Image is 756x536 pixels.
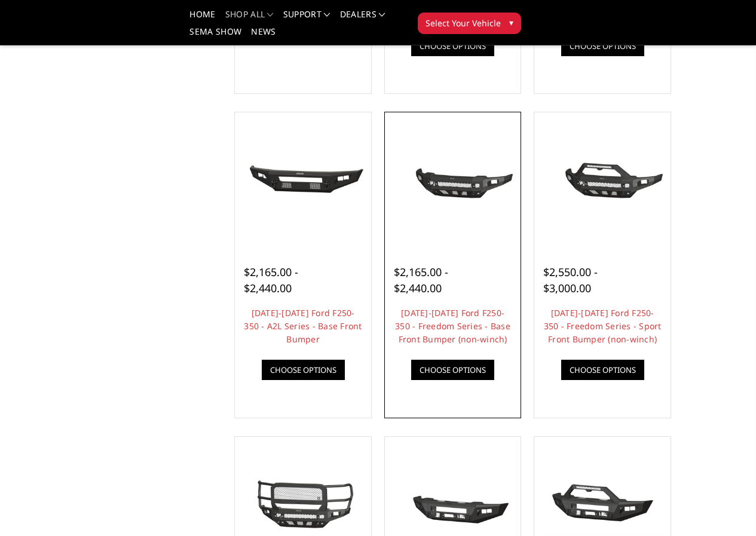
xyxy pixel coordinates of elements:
[544,307,662,345] a: [DATE]-[DATE] Ford F250-350 - Freedom Series - Sport Front Bumper (non-winch)
[238,115,368,246] a: 2023-2025 Ford F250-350 - A2L Series - Base Front Bumper
[262,360,345,380] a: Choose Options
[411,36,494,56] a: Choose Options
[340,10,385,27] a: Dealers
[394,265,448,295] span: $2,165.00 - $2,440.00
[418,13,521,34] button: Select Your Vehicle
[561,36,644,56] a: Choose Options
[388,150,518,211] img: 2023-2025 Ford F250-350 - Freedom Series - Base Front Bumper (non-winch)
[189,27,241,45] a: SEMA Show
[543,265,598,295] span: $2,550.00 - $3,000.00
[238,151,368,210] img: 2023-2025 Ford F250-350 - A2L Series - Base Front Bumper
[388,474,518,535] img: 2023-2025 Ford F250-350-A2 Series-Base Front Bumper (winch mount)
[189,10,215,27] a: Home
[509,16,513,29] span: ▾
[537,115,668,246] a: 2023-2025 Ford F250-350 - Freedom Series - Sport Front Bumper (non-winch) Multiple lighting options
[395,307,510,345] a: [DATE]-[DATE] Ford F250-350 - Freedom Series - Base Front Bumper (non-winch)
[537,474,668,535] img: 2023-2025 Ford F250-350-A2 Series-Sport Front Bumper (winch mount)
[561,360,644,380] a: Choose Options
[411,360,494,380] a: Choose Options
[388,115,518,246] a: 2023-2025 Ford F250-350 - Freedom Series - Base Front Bumper (non-winch) 2023-2025 Ford F250-350 ...
[244,265,298,295] span: $2,165.00 - $2,440.00
[537,150,668,211] img: 2023-2025 Ford F250-350 - Freedom Series - Sport Front Bumper (non-winch)
[283,10,330,27] a: Support
[244,307,362,345] a: [DATE]-[DATE] Ford F250-350 - A2L Series - Base Front Bumper
[225,10,274,27] a: shop all
[696,479,756,536] iframe: Chat Widget
[426,17,501,29] span: Select Your Vehicle
[251,27,276,45] a: News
